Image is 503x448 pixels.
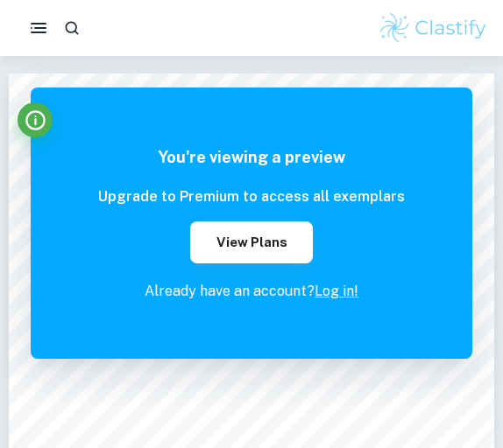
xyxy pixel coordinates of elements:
[98,145,405,169] h5: You're viewing a preview
[315,283,358,299] a: Log in!
[378,10,489,45] img: Clastify logo
[18,102,53,137] button: Info
[98,186,405,207] h6: Upgrade to Premium to access all exemplars
[190,221,313,263] button: View Plans
[98,281,405,302] p: Already have an account?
